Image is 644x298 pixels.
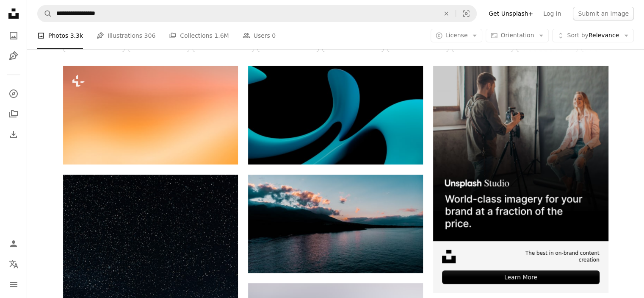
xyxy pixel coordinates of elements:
[5,235,22,252] a: Log in / Sign up
[442,250,456,263] img: file-1631678316303-ed18b8b5cb9cimage
[169,22,229,49] a: Collections 1.6M
[567,32,588,39] span: Sort by
[5,27,22,44] a: Photos
[503,250,599,264] span: The best in on-brand content creation
[486,29,549,42] button: Orientation
[484,7,538,20] a: Get Unsplash+
[552,29,634,42] button: Sort byRelevance
[442,270,599,284] div: Learn More
[243,22,276,49] a: Users 0
[437,6,456,22] button: Clear
[63,66,238,164] img: a blurry orange and yellow background with a white border
[5,256,22,273] button: Language
[500,32,534,39] span: Orientation
[248,66,423,164] img: a black background with a blue abstract design
[97,22,155,49] a: Illustrations 306
[214,31,229,40] span: 1.6M
[38,6,52,22] button: Search Unsplash
[445,32,468,39] span: License
[5,106,22,123] a: Collections
[272,31,276,40] span: 0
[5,5,22,24] a: Home — Unsplash
[5,276,22,293] button: Menu
[5,85,22,102] a: Explore
[456,6,476,22] button: Visual search
[567,31,619,40] span: Relevance
[573,7,634,20] button: Submit an image
[63,111,238,119] a: a blurry orange and yellow background with a white border
[431,29,483,42] button: License
[5,47,22,64] a: Illustrations
[538,7,566,20] a: Log in
[248,175,423,273] img: body of water near mountain under cloudy sky during daytime
[5,126,22,143] a: Download History
[433,66,608,293] a: The best in on-brand content creationLearn More
[433,66,608,241] img: file-1715651741414-859baba4300dimage
[248,220,423,227] a: body of water near mountain under cloudy sky during daytime
[248,111,423,119] a: a black background with a blue abstract design
[37,5,477,22] form: Find visuals sitewide
[144,31,156,40] span: 306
